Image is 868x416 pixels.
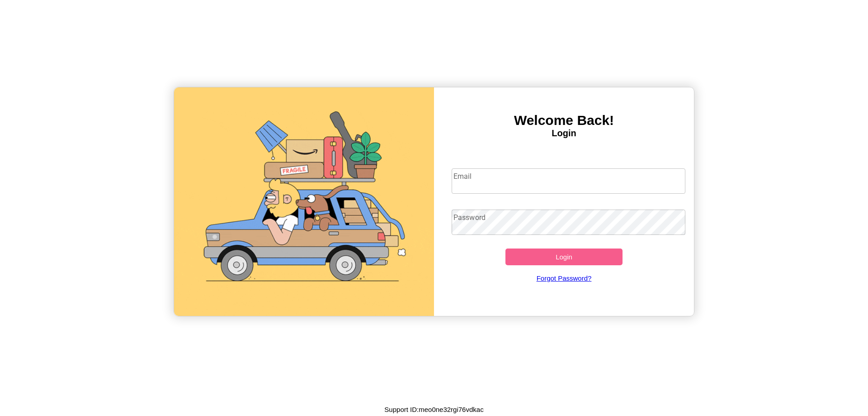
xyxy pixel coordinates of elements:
img: gif [174,87,434,316]
p: Support ID: meo0ne32rgi76vdkac [384,403,483,416]
a: Forgot Password? [447,265,681,291]
h4: Login [434,128,694,139]
button: Login [505,249,623,265]
h3: Welcome Back! [434,113,694,128]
